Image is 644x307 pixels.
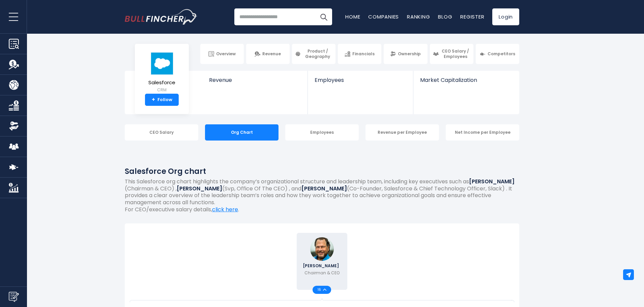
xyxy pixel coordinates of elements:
[303,49,332,59] span: Product / Geography
[246,44,290,64] a: Revenue
[430,44,473,64] a: CEO Salary / Employees
[125,206,519,213] p: For CEO/executive salary details, .
[398,51,421,57] span: Ownership
[301,185,347,192] b: [PERSON_NAME]
[315,77,406,83] span: Employees
[297,233,347,290] a: Marc Benioff [PERSON_NAME] Chairman & CEO 16
[384,44,427,64] a: Ownership
[438,13,452,20] a: Blog
[492,8,519,25] a: Login
[308,71,413,95] a: Employees
[152,97,155,103] strong: +
[420,77,512,83] span: Market Capitalization
[446,124,519,141] div: Net Income per Employee
[209,77,301,83] span: Revenue
[303,264,341,268] span: [PERSON_NAME]
[469,178,515,185] b: [PERSON_NAME]
[216,51,236,57] span: Overview
[441,49,470,59] span: CEO Salary / Employees
[125,9,197,25] a: Go to homepage
[315,8,332,25] button: Search
[460,13,484,20] a: Register
[368,13,399,20] a: Companies
[476,44,519,64] a: Competitors
[488,51,515,57] span: Competitors
[262,51,281,57] span: Revenue
[352,51,375,57] span: Financials
[310,237,334,261] img: Marc Benioff
[345,13,360,20] a: Home
[365,124,439,141] div: Revenue per Employee
[200,44,244,64] a: Overview
[407,13,430,20] a: Ranking
[212,206,238,213] a: click here
[9,121,19,131] img: Ownership
[148,80,175,86] span: Salesforce
[145,94,179,106] a: +Follow
[285,124,359,141] div: Employees
[148,52,176,94] a: Salesforce CRM
[125,124,198,141] div: CEO Salary
[125,166,519,177] h1: Salesforce Org chart
[292,44,335,64] a: Product / Geography
[125,9,198,25] img: Bullfincher logo
[148,87,175,93] small: CRM
[318,288,323,291] span: 16
[202,71,308,95] a: Revenue
[304,270,340,276] p: Chairman & CEO
[205,124,279,141] div: Org Chart
[413,71,519,95] a: Market Capitalization
[177,185,222,192] b: [PERSON_NAME]
[125,178,519,206] p: This Salesforce org chart highlights the company’s organizational structure and leadership team, ...
[338,44,381,64] a: Financials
